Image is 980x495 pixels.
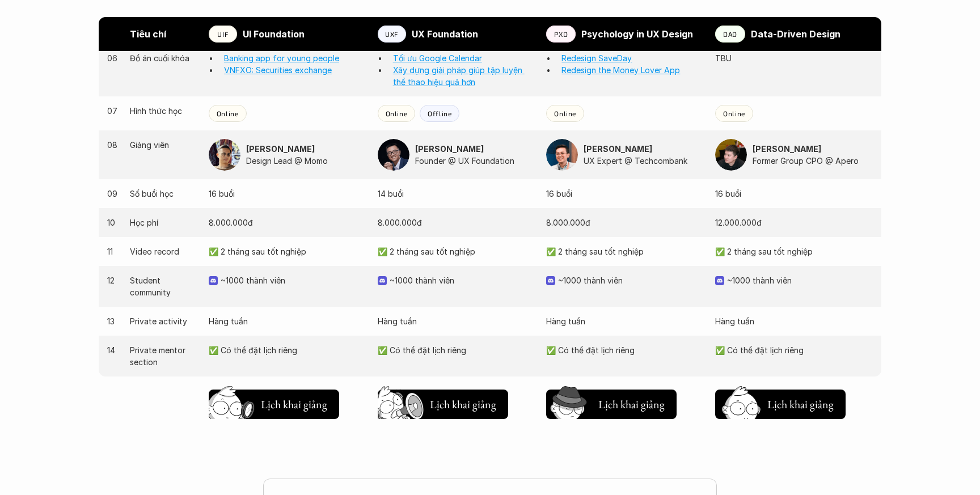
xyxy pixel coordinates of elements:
strong: [PERSON_NAME] [584,144,652,154]
p: 08 [107,139,119,151]
p: ✅ 2 tháng sau tốt nghiệp [546,246,704,257]
p: TBU [715,52,873,64]
strong: [PERSON_NAME] [753,144,821,154]
p: Online [723,109,745,117]
h5: Lịch khai giảng [766,396,834,412]
p: 13 [107,315,119,327]
p: Hàng tuần [546,315,704,327]
strong: Tiêu chí [130,28,166,40]
p: Video record [130,246,197,257]
p: Online [386,109,408,117]
strong: [PERSON_NAME] [415,144,484,154]
p: ✅ 2 tháng sau tốt nghiệp [209,246,366,257]
p: Hàng tuần [209,315,366,327]
a: Lịch khai giảng [715,385,846,419]
strong: UX Foundation [412,28,478,40]
a: Banking app for young people [224,53,339,63]
p: 8.000.000đ [209,217,366,229]
p: 14 buổi [378,188,535,200]
p: Đồ án cuối khóa [130,52,197,64]
button: Lịch khai giảng [209,390,339,419]
a: Redesign the Money Lover App [561,65,680,75]
p: Số buổi học [130,188,197,200]
p: Founder @ UX Foundation [415,155,535,167]
p: ~1000 thành viên [558,274,704,286]
strong: UI Foundation [243,28,305,40]
p: 12.000.000đ [715,217,873,229]
a: Lịch khai giảng [546,385,677,419]
p: Former Group CPO @ Apero [753,155,873,167]
p: UX Expert @ Techcombank [584,155,704,167]
button: Lịch khai giảng [546,390,677,419]
p: 07 [107,105,119,117]
p: ✅ Có thể đặt lịch riêng [209,344,366,356]
p: 14 [107,344,119,356]
p: ~1000 thành viên [390,274,535,286]
a: VNFXO: Securities exchange [224,65,332,75]
h5: Lịch khai giảng [429,396,497,412]
h5: Lịch khai giảng [260,396,328,412]
p: 10 [107,217,119,229]
p: PXD [554,30,568,38]
p: 12 [107,274,119,286]
a: Lịch khai giảng [209,385,339,419]
p: 8.000.000đ [546,217,704,229]
p: Học phí [130,217,197,229]
button: Lịch khai giảng [378,390,508,419]
p: Hình thức học [130,105,197,117]
p: Student community [130,274,197,298]
p: 16 buổi [546,188,704,200]
p: ✅ 2 tháng sau tốt nghiệp [715,246,873,257]
a: Xây dựng giải pháp giúp tập luyện thể thao hiệu quả hơn [393,65,525,87]
button: Lịch khai giảng [715,390,846,419]
p: Hàng tuần [378,315,535,327]
strong: Data-Driven Design [751,28,840,40]
p: ✅ Có thể đặt lịch riêng [546,344,704,356]
p: Hàng tuần [715,315,873,327]
p: Online [554,109,576,117]
p: Private activity [130,315,197,327]
p: Design Lead @ Momo [246,155,366,167]
p: 16 buổi [715,188,873,200]
p: 11 [107,246,119,257]
strong: [PERSON_NAME] [246,144,315,154]
p: ~1000 thành viên [221,274,366,286]
p: ✅ 2 tháng sau tốt nghiệp [378,246,535,257]
p: 09 [107,188,119,200]
p: Private mentor section [130,344,197,368]
p: Online [217,109,239,117]
p: UIF [217,30,228,38]
h5: Lịch khai giảng [597,396,665,412]
p: ✅ Có thể đặt lịch riêng [715,344,873,356]
p: 8.000.000đ [378,217,535,229]
a: Tối ưu Google Calendar [393,53,482,63]
p: 06 [107,52,119,64]
p: 16 buổi [209,188,366,200]
p: DAD [723,30,737,38]
a: Redesign SaveDay [561,53,632,63]
p: Offline [428,109,451,117]
p: ~1000 thành viên [727,274,873,286]
p: ✅ Có thể đặt lịch riêng [378,344,535,356]
a: Lịch khai giảng [378,385,508,419]
p: Giảng viên [130,139,197,151]
strong: Psychology in UX Design [581,28,693,40]
p: UXF [385,30,398,38]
